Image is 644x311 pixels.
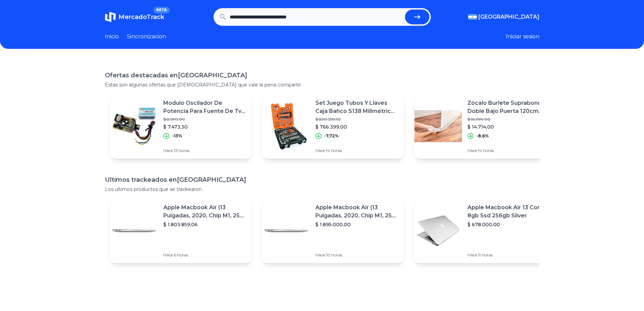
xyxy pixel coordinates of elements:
img: Featured image [110,102,158,150]
p: Hace 14 horas [467,148,550,153]
p: -13% [172,133,182,139]
span: BETA [153,7,169,14]
p: $ 766.399,00 [315,123,398,130]
p: Hace 12 horas [163,148,246,153]
img: Argentina [468,14,477,20]
p: $ 1.895.000,00 [315,221,398,228]
p: Estas son algunas ofertas que [DEMOGRAPHIC_DATA] que vale la pena compartir. [105,81,539,88]
a: Featured imageApple Macbook Air (13 Pulgadas, 2020, Chip M1, 256 Gb De Ssd, 8 Gb De Ram) - Plata$... [110,198,252,263]
h1: Ofertas destacadas en [GEOGRAPHIC_DATA] [105,71,539,80]
a: Featured imageSet Juego Tubos Y Llaves Caja Bahco S138 Milimétrico Pulgada$ 830.550,92$ 766.399,0... [262,94,404,159]
p: $ 678.000,00 [467,221,550,228]
p: $ 830.550,92 [315,117,398,122]
p: -8,6% [476,133,489,139]
img: MercadoTrack [105,12,116,22]
a: Featured imageApple Macbook Air (13 Pulgadas, 2020, Chip M1, 256 Gb De Ssd, 8 Gb De Ram) - Plata$... [262,198,404,263]
p: $ 8.590,00 [163,117,246,122]
button: Iniciar sesion [506,33,539,41]
a: Featured imageApple Macbook Air 13 Core I5 8gb Ssd 256gb Silver$ 678.000,00Hace 11 horas [415,198,556,263]
p: Modulo Oscilador De Potencia Para Fuente De Tv Lcd Led [163,99,246,115]
p: Hace 6 horas [163,252,246,258]
span: [GEOGRAPHIC_DATA] [478,13,539,21]
a: Featured imageZócalo Burlete Suprabond Doble Bajo Puerta 120cm Colores$ 16.099,00$ 14.714,00-8,6%... [415,94,556,159]
p: Set Juego Tubos Y Llaves Caja Bahco S138 Milimétrico Pulgada [315,99,398,115]
p: Apple Macbook Air 13 Core I5 8gb Ssd 256gb Silver [467,203,550,220]
p: Apple Macbook Air (13 Pulgadas, 2020, Chip M1, 256 Gb De Ssd, 8 Gb De Ram) - Plata [163,203,246,220]
p: Apple Macbook Air (13 Pulgadas, 2020, Chip M1, 256 Gb De Ssd, 8 Gb De Ram) - Plata [315,203,398,220]
h1: Ultimos trackeados en [GEOGRAPHIC_DATA] [105,175,539,184]
p: Zócalo Burlete Suprabond Doble Bajo Puerta 120cm Colores [467,99,550,115]
img: Featured image [415,102,462,150]
img: Featured image [262,102,310,150]
p: $ 1.803.859,06 [163,221,246,228]
img: Featured image [262,207,310,254]
p: Hace 14 horas [315,148,398,153]
a: MercadoTrackBETA [105,12,164,22]
a: Inicio [105,33,119,41]
p: $ 7.473,30 [163,123,246,130]
p: Los ultimos productos que se trackearon. [105,186,539,193]
p: -7,72% [324,133,339,139]
p: $ 16.099,00 [467,117,550,122]
button: [GEOGRAPHIC_DATA] [468,13,539,21]
p: Hace 11 horas [467,252,550,258]
a: Featured imageModulo Oscilador De Potencia Para Fuente De Tv Lcd Led$ 8.590,00$ 7.473,30-13%Hace ... [110,94,252,159]
span: MercadoTrack [118,13,164,21]
img: Featured image [415,207,462,254]
p: $ 14.714,00 [467,123,550,130]
p: Hace 10 horas [315,252,398,258]
a: Sincronizacion [127,33,166,41]
img: Featured image [110,207,158,254]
